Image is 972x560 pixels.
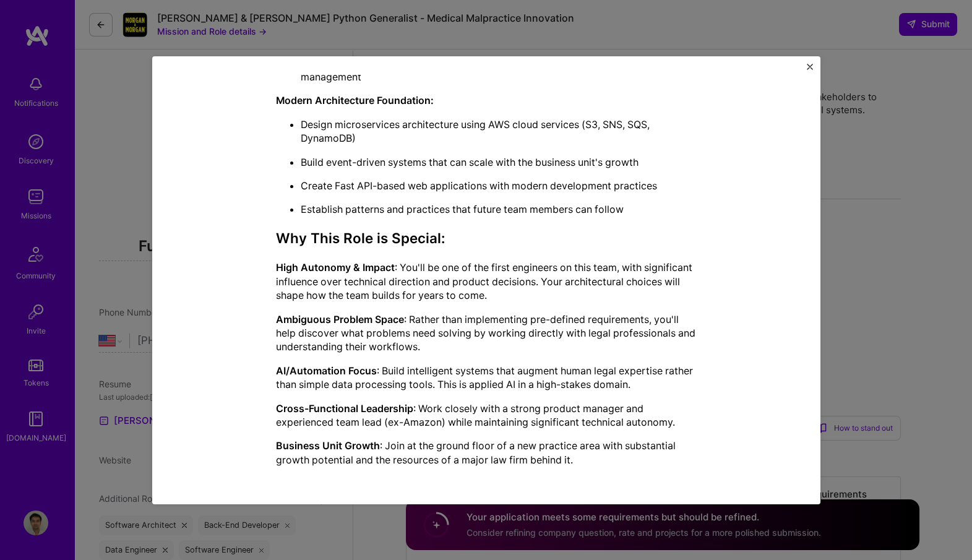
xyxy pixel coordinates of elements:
p: Build event-driven systems that can scale with the business unit's growth [301,155,697,169]
p: : You'll be one of the first engineers on this team, with significant influence over technical di... [276,261,697,302]
p: Create Fast API-based web applications with modern development practices [301,179,697,192]
strong: Ambiguous Problem Space [276,313,404,325]
p: Establish patterns and practices that future team members can follow [301,202,697,216]
strong: AI/Automation Focus [276,364,377,377]
strong: High Autonomy & Impact [276,261,395,274]
strong: Modern Architecture Foundation: [276,94,434,106]
strong: Business Unit Growth [276,439,380,452]
p: Design microservices architecture using AWS cloud services (S3, SNS, SQS, DynamoDB) [301,118,697,145]
p: : Work closely with a strong product manager and experienced team lead (ex-Amazon) while maintain... [276,402,697,429]
button: Close [807,64,813,77]
h3: Why This Role is Special: [276,230,697,247]
p: : Join at the ground floor of a new practice area with substantial growth potential and the resou... [276,439,697,467]
p: : Rather than implementing pre-defined requirements, you'll help discover what problems need solv... [276,312,697,354]
strong: Cross-Functional Leadership [276,402,413,415]
p: : Build intelligent systems that augment human legal expertise rather than simple data processing... [276,364,697,392]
